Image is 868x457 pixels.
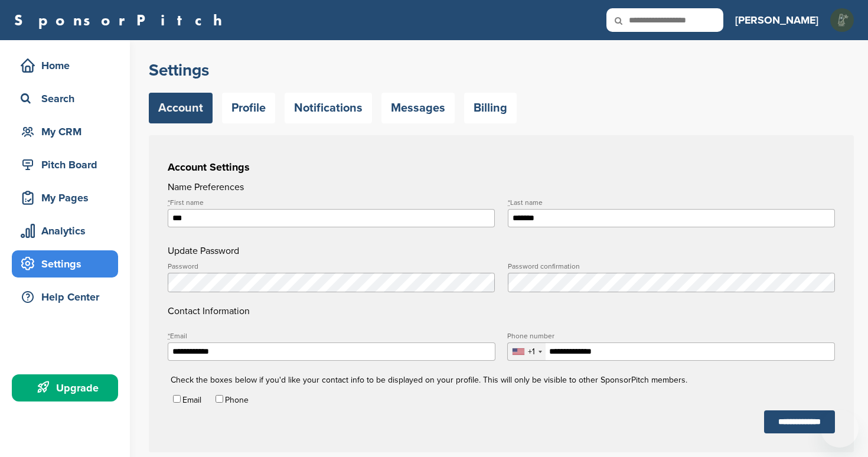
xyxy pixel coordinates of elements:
[12,374,118,401] a: Upgrade
[12,217,118,244] a: Analytics
[18,220,118,241] div: Analytics
[12,85,118,112] a: Search
[285,93,372,123] a: Notifications
[508,198,510,207] abbr: required
[507,332,835,340] label: Phone number
[464,93,517,123] a: Billing
[735,12,818,28] h3: [PERSON_NAME]
[168,198,170,207] abbr: required
[18,253,118,275] div: Settings
[222,93,275,123] a: Profile
[168,332,495,340] label: Email
[168,244,835,258] h4: Update Password
[182,395,201,405] label: Email
[168,180,835,194] h4: Name Preferences
[12,52,118,79] a: Home
[168,332,170,340] abbr: required
[168,263,495,270] label: Password
[528,348,535,356] div: +1
[508,263,835,270] label: Password confirmation
[18,286,118,308] div: Help Center
[149,60,854,81] h2: Settings
[18,187,118,208] div: My Pages
[830,8,854,32] img: Whatsapp image 2025 08 12 at 21.24.19
[14,12,230,28] a: SponsorPitch
[225,395,249,405] label: Phone
[12,151,118,178] a: Pitch Board
[508,199,835,206] label: Last name
[12,283,118,311] a: Help Center
[381,93,455,123] a: Messages
[168,199,495,206] label: First name
[735,7,818,33] a: [PERSON_NAME]
[18,377,118,399] div: Upgrade
[12,250,118,278] a: Settings
[821,410,859,448] iframe: Bouton de lancement de la fenêtre de messagerie
[508,343,546,360] div: Selected country
[12,118,118,145] a: My CRM
[18,88,118,109] div: Search
[18,121,118,142] div: My CRM
[168,159,835,175] h3: Account Settings
[18,55,118,76] div: Home
[18,154,118,175] div: Pitch Board
[12,184,118,211] a: My Pages
[168,263,835,318] h4: Contact Information
[149,93,213,123] a: Account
